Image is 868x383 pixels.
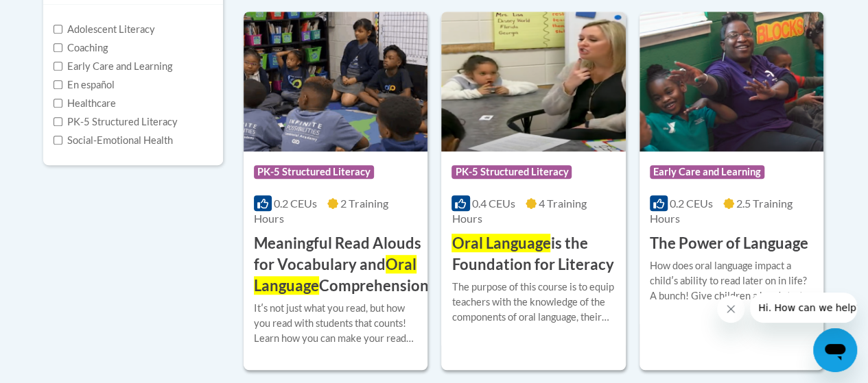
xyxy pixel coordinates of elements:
[670,197,713,210] span: 0.2 CEUs
[54,133,173,148] label: Social-Emotional Health
[451,234,550,252] span: Oral Language
[254,255,417,295] span: Oral Language
[54,80,62,89] input: Checkbox for Options
[54,96,116,111] label: Healthcare
[244,12,427,151] img: Course Logo
[8,10,111,21] span: Hi. How can we help?
[54,117,62,126] input: Checkbox for Options
[254,233,429,296] h3: Meaningful Read Alouds for Vocabulary and Comprehension
[451,165,572,179] span: PK-5 Structured Literacy
[640,12,823,370] a: Course LogoEarly Care and Learning0.2 CEUs2.5 Training Hours The Power of LanguageHow does oral l...
[54,40,108,55] label: Coaching
[650,165,764,179] span: Early Care and Learning
[54,62,62,71] input: Checkbox for Options
[254,301,417,346] div: Itʹs not just what you read, but how you read with students that counts! Learn how you can make y...
[254,165,374,179] span: PK-5 Structured Literacy
[54,77,115,92] label: En español
[441,12,625,370] a: Course LogoPK-5 Structured Literacy0.4 CEUs4 Training Hours Oral Languageis the Foundation for Li...
[54,43,62,52] input: Checkbox for Options
[54,59,172,74] label: Early Care and Learning
[472,197,515,210] span: 0.4 CEUs
[54,114,178,129] label: PK-5 Structured Literacy
[750,293,857,323] iframe: Message from company
[54,25,62,34] input: Checkbox for Options
[54,22,155,37] label: Adolescent Literacy
[451,280,615,325] div: The purpose of this course is to equip teachers with the knowledge of the components of oral lang...
[451,233,615,275] h3: is the Foundation for Literacy
[244,12,427,370] a: Course LogoPK-5 Structured Literacy0.2 CEUs2 Training Hours Meaningful Read Alouds for Vocabulary...
[54,99,62,108] input: Checkbox for Options
[640,12,823,151] img: Course Logo
[54,136,62,145] input: Checkbox for Options
[650,258,813,304] div: How does oral language impact a childʹs ability to read later on in life? A bunch! Give children ...
[813,328,857,372] iframe: Button to launch messaging window
[717,295,744,323] iframe: Close message
[274,197,317,210] span: 0.2 CEUs
[650,233,808,254] h3: The Power of Language
[441,12,625,151] img: Course Logo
